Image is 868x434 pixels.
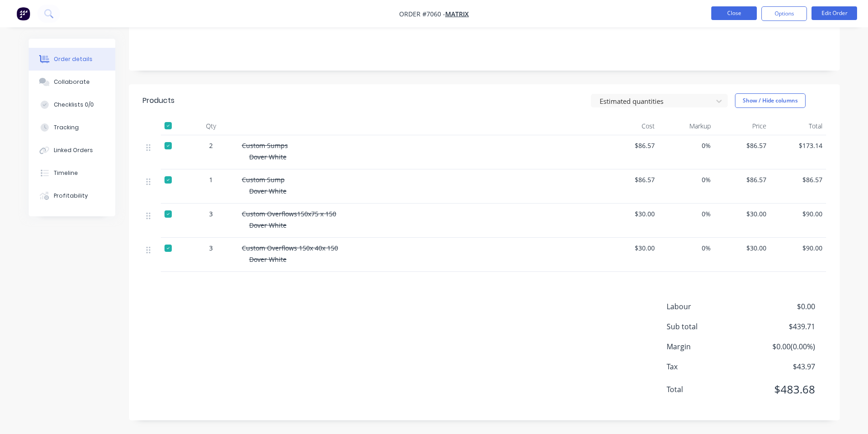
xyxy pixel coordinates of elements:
[54,101,94,109] div: Checklists 0/0
[711,6,757,20] button: Close
[249,187,287,195] span: Dover White
[774,175,822,184] span: $86.57
[662,209,711,219] span: 0%
[718,141,767,150] span: $86.57
[603,117,659,135] div: Cost
[718,175,767,184] span: $86.57
[774,243,822,253] span: $90.00
[662,141,711,150] span: 0%
[29,48,115,71] button: Order details
[54,169,78,177] div: Timeline
[667,384,748,395] span: Total
[667,341,748,352] span: Margin
[770,117,826,135] div: Total
[209,209,213,219] span: 3
[29,71,115,93] button: Collaborate
[242,175,285,184] span: Custom Sump
[747,361,815,372] span: $43.97
[718,243,767,253] span: $30.00
[662,243,711,253] span: 0%
[747,381,815,398] span: $483.68
[774,209,822,219] span: $90.00
[718,209,767,219] span: $30.00
[667,361,748,372] span: Tax
[209,243,213,253] span: 3
[606,141,655,150] span: $86.57
[812,6,857,20] button: Edit Order
[667,301,748,312] span: Labour
[54,55,92,63] div: Order details
[209,141,213,150] span: 2
[54,123,79,132] div: Tracking
[399,10,445,18] span: Order #7060 -
[249,255,287,264] span: Dover White
[658,117,714,135] div: Markup
[143,95,175,106] div: Products
[606,243,655,253] span: $30.00
[662,175,711,184] span: 0%
[714,117,770,135] div: Price
[761,6,807,21] button: Options
[29,162,115,184] button: Timeline
[16,7,30,20] img: Factory
[242,244,338,252] span: Custom Overflows 150x 40x 150
[54,192,88,200] div: Profitability
[29,184,115,207] button: Profitability
[249,221,287,230] span: Dover White
[249,153,287,161] span: Dover White
[735,93,806,108] button: Show / Hide columns
[54,78,90,86] div: Collaborate
[667,321,748,332] span: Sub total
[747,321,815,332] span: $439.71
[209,175,213,184] span: 1
[242,141,288,150] span: Custom Sumps
[747,301,815,312] span: $0.00
[54,146,93,154] div: Linked Orders
[747,341,815,352] span: $0.00 ( 0.00 %)
[606,209,655,219] span: $30.00
[29,93,115,116] button: Checklists 0/0
[774,141,822,150] span: $173.14
[29,116,115,139] button: Tracking
[445,10,469,18] a: Matrix
[606,175,655,184] span: $86.57
[242,209,336,218] span: Custom Overflows150x75 x 150
[29,139,115,162] button: Linked Orders
[184,117,238,135] div: Qty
